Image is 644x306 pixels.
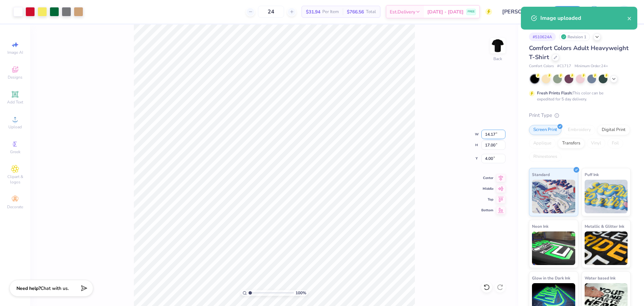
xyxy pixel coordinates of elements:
div: Back [493,56,502,62]
span: Comfort Colors [529,63,554,69]
img: Back [491,39,504,52]
input: – – [258,6,284,18]
img: Neon Ink [532,231,575,265]
span: Center [481,176,493,180]
img: Standard [532,180,575,213]
span: Middle [481,186,493,191]
span: Greek [10,149,20,155]
img: Puff Ink [585,180,628,213]
strong: Fresh Prints Flash: [537,90,573,96]
div: Vinyl [587,138,605,148]
div: Image uploaded [540,14,627,22]
button: close [627,14,632,22]
span: Glow in the Dark Ink [532,274,570,281]
span: Puff Ink [585,171,599,178]
span: Neon Ink [532,223,548,230]
span: Per Item [322,8,339,15]
span: Bottom [481,208,493,213]
span: Chat with us. [41,285,69,292]
span: FREE [468,9,475,14]
span: Decorate [7,204,23,210]
span: Clipart & logos [3,174,27,185]
span: $766.56 [347,8,364,15]
span: Metallic & Glitter Ink [585,223,624,230]
span: Comfort Colors Adult Heavyweight T-Shirt [529,44,629,61]
div: Transfers [558,138,585,148]
span: Standard [532,171,550,178]
div: Revision 1 [559,33,590,41]
span: Water based Ink [585,274,615,281]
div: Foil [607,138,623,148]
div: This color can be expedited for 5 day delivery. [537,90,620,102]
div: Screen Print [529,125,561,135]
div: Applique [529,138,556,148]
span: Add Text [7,99,23,105]
div: Rhinestones [529,152,561,162]
span: Designs [8,75,22,80]
span: [DATE] - [DATE] [427,8,464,15]
div: Print Type [529,112,631,119]
span: Minimum Order: 24 + [575,63,608,69]
strong: Need help? [16,285,41,292]
div: Embroidery [563,125,595,135]
div: Digital Print [597,125,630,135]
div: # 510624A [529,33,556,41]
input: Untitled Design [497,5,546,18]
span: $31.94 [306,8,320,15]
span: # C1717 [557,63,571,69]
span: Top [481,197,493,202]
span: Est. Delivery [390,8,415,15]
span: Upload [8,124,22,130]
img: Metallic & Glitter Ink [585,231,628,265]
span: Total [366,8,376,15]
span: Image AI [7,50,23,55]
span: 100 % [296,290,306,296]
